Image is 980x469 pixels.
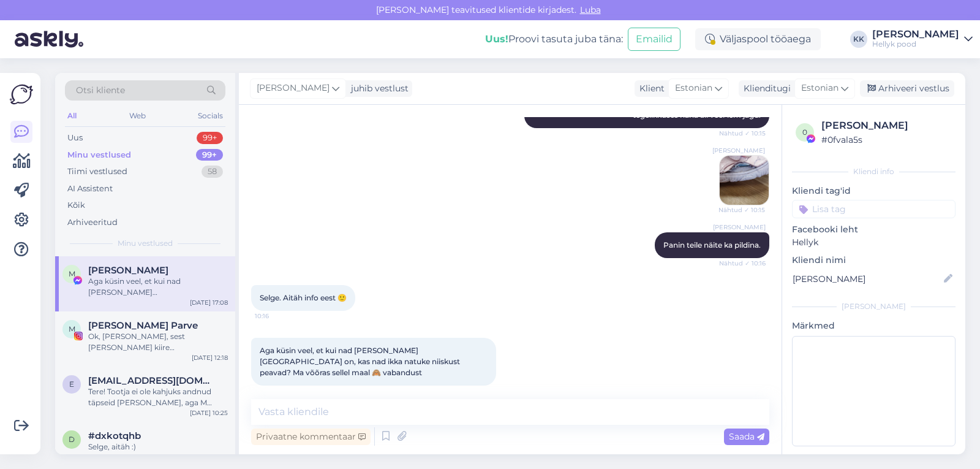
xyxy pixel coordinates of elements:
div: Tere! Tootja ei ole kahjuks andnud täpseid [PERSON_NAME], aga M suurus sobib pigem kitsamale käele. [88,386,228,408]
div: [PERSON_NAME] [792,301,956,312]
div: All [65,108,79,124]
div: 99+ [196,149,223,161]
span: Luba [576,4,605,15]
div: [DATE] 10:01 [190,452,228,462]
span: [PERSON_NAME] [257,82,330,95]
button: Emailid [628,28,680,51]
span: M [69,269,75,278]
b: Uus! [485,33,508,45]
span: Mari Ojasaar Parve [88,320,198,331]
p: Facebooki leht [792,223,956,236]
div: [DATE] 12:18 [192,353,228,362]
span: Selge. Aitäh info eest 🙂 [260,293,347,302]
span: Nähtud ✓ 10:15 [718,205,765,215]
div: [PERSON_NAME] [821,118,952,133]
img: Askly Logo [10,83,33,106]
div: Minu vestlused [67,149,131,161]
span: Estonian [801,82,839,95]
span: Panin teile näite ka pildina. [663,240,761,250]
div: Socials [195,108,225,124]
span: 10:16 [255,311,301,321]
div: 99+ [197,132,223,144]
img: Attachment [720,156,769,205]
div: Privaatne kommentaar [251,429,371,445]
span: 0 [802,128,807,137]
div: Arhiveeri vestlus [860,80,954,97]
input: Lisa nimi [793,272,941,286]
span: Nähtud ✓ 10:15 [719,129,766,138]
div: Arhiveeritud [67,216,118,229]
span: Otsi kliente [76,84,125,97]
div: Uus [67,132,83,144]
div: AI Assistent [67,183,113,195]
span: Saada [729,431,764,442]
div: Kõik [67,199,85,212]
div: # 0fvala5s [821,133,952,147]
span: elerin@kuningas.ee [88,375,216,386]
input: Lisa tag [792,200,956,218]
a: [PERSON_NAME]Hellyk pood [872,29,973,49]
span: d [69,435,75,444]
div: Ok, [PERSON_NAME], sest [PERSON_NAME] kiire [PERSON_NAME] asjaga 😅 [88,331,228,353]
p: Kliendi tag'id [792,185,956,197]
div: juhib vestlust [346,82,409,95]
span: [PERSON_NAME] [712,146,765,155]
div: Tiimi vestlused [67,166,127,178]
p: Märkmed [792,319,956,332]
div: KK [850,31,867,48]
div: [PERSON_NAME] [872,29,959,39]
span: Estonian [675,82,712,95]
div: Selge, aitäh :) [88,441,228,452]
span: 17:08 [255,386,301,395]
span: Maiken Truss [88,265,168,276]
div: [DATE] 17:08 [190,298,228,307]
div: Väljaspool tööaega [695,28,821,50]
div: Proovi tasuta juba täna: [485,32,623,47]
span: [PERSON_NAME] [713,223,766,232]
span: #dxkotqhb [88,430,141,441]
div: Web [127,108,148,124]
div: Aga küsin veel, et kui nad [PERSON_NAME][GEOGRAPHIC_DATA] on, kas nad ikka natuke niiskust peavad... [88,276,228,298]
div: Klient [635,82,665,95]
div: [DATE] 10:25 [190,408,228,418]
div: Klienditugi [739,82,791,95]
span: Minu vestlused [118,238,173,249]
p: Hellyk [792,236,956,249]
span: Nähtud ✓ 10:16 [719,259,766,268]
span: M [69,324,75,334]
p: Kliendi nimi [792,254,956,267]
div: Kliendi info [792,166,956,177]
span: e [69,379,74,389]
span: Aga küsin veel, et kui nad [PERSON_NAME][GEOGRAPHIC_DATA] on, kas nad ikka natuke niiskust peavad... [260,346,462,377]
div: Hellyk pood [872,39,959,49]
div: 58 [202,166,223,178]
